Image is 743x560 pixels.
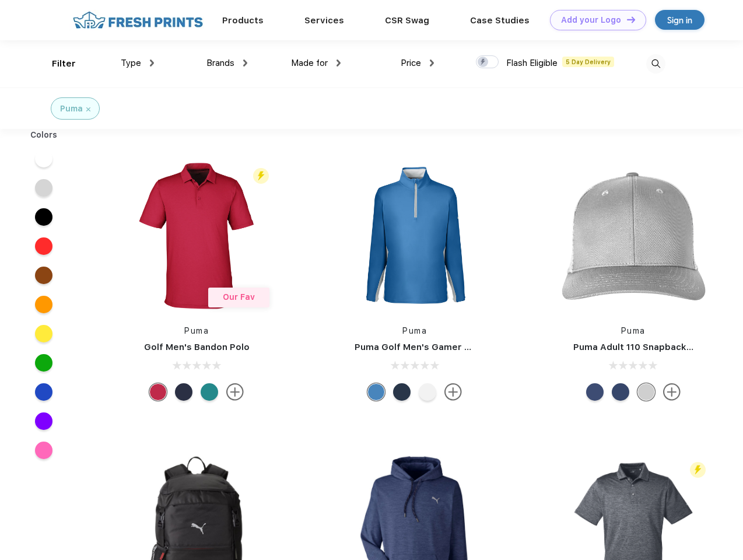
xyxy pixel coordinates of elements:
[184,326,209,335] a: Puma
[304,15,344,26] a: Services
[60,103,83,115] div: Puma
[22,129,66,141] div: Colors
[430,60,434,66] img: dropdown.png
[556,158,711,313] img: func=resize&h=266
[690,462,706,478] img: flash_active_toggle.svg
[621,326,646,335] a: Puma
[86,107,90,111] img: filter_cancel.svg
[149,383,167,401] div: Ski Patrol
[444,383,462,401] img: more.svg
[201,383,218,401] div: Green Lagoon
[223,292,255,302] span: Our Fav
[561,15,621,25] div: Add your Logo
[663,383,681,401] img: more.svg
[52,57,76,71] div: Filter
[150,60,154,66] img: dropdown.png
[419,383,436,401] div: Bright White
[637,383,655,401] div: Quarry Brt Whit
[655,10,705,30] a: Sign in
[206,58,234,68] span: Brands
[121,58,141,68] span: Type
[175,383,192,401] div: Navy Blazer
[402,326,427,335] a: Puma
[367,383,385,401] div: Bright Cobalt
[253,168,269,184] img: flash_active_toggle.svg
[612,383,629,401] div: Peacoat with Qut Shd
[385,15,429,26] a: CSR Swag
[144,342,250,352] a: Golf Men's Bandon Polo
[401,58,421,68] span: Price
[627,16,635,23] img: DT
[586,383,604,401] div: Peacoat Qut Shd
[506,58,558,68] span: Flash Eligible
[562,57,614,67] span: 5 Day Delivery
[222,15,264,26] a: Products
[337,158,492,313] img: func=resize&h=266
[226,383,244,401] img: more.svg
[337,60,341,66] img: dropdown.png
[243,60,247,66] img: dropdown.png
[291,58,328,68] span: Made for
[69,10,206,30] img: fo%20logo%202.webp
[119,158,274,313] img: func=resize&h=266
[667,13,692,27] div: Sign in
[393,383,411,401] div: Navy Blazer
[355,342,539,352] a: Puma Golf Men's Gamer Golf Quarter-Zip
[646,54,665,73] img: desktop_search.svg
